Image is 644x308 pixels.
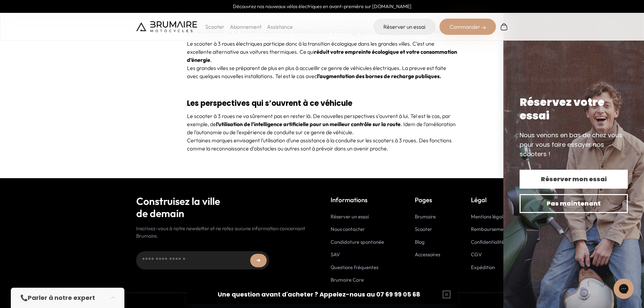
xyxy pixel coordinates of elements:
a: Blog [415,239,425,245]
p: Informations [331,195,384,205]
a: Scooter [415,226,432,232]
p: Le scooter à 3 roues ne va sûrement pas en rester là. De nouvelles perspectives s’ouvrent à lui. ... [187,112,457,136]
p: Pages [415,195,440,205]
img: right-arrow-2.png [482,26,486,30]
button: ➜ [250,254,267,267]
p: Certaines marques envisagent l’utilisation d’une assistance à la conduite sur les scooters à 3 ro... [187,136,457,152]
img: Panier [500,23,508,31]
a: Remboursement [471,226,508,232]
a: Réserver un essai [331,213,369,220]
p: Inscrivez-vous à notre newsletter et ne ratez aucune information concernant Brumaire. [136,225,314,240]
a: Mentions légales [471,213,508,220]
a: CGV [471,251,482,258]
p: Les grandes villes se préparent de plus en plus à accueillir ce genre de véhicules électriques. L... [187,64,457,80]
h2: Construisez la ville de demain [136,195,314,219]
a: Questions fréquentes [331,264,378,270]
a: Réserver un essai [373,19,435,35]
a: Brumaire Care [331,277,364,283]
a: Accessoires [415,251,440,258]
p: Légal [471,195,508,205]
a: Candidature spontanée [331,239,384,245]
input: Adresse email... [136,251,269,269]
a: Brumaire [415,213,436,220]
a: SAV [331,251,340,258]
a: Expédition [471,264,495,270]
a: Assistance [267,23,293,30]
strong: Les perspectives qui s’ouvrent à ce véhicule [187,98,352,109]
a: Nous contacter [331,226,365,232]
iframe: Gorgias live chat messenger [610,276,637,301]
strong: l’utilisation de l’intelligence artificielle pour un meilleur contrôle sur la route [216,121,401,127]
p: Le scooter à 3 roues électriques participe donc à la transition écologique dans les grandes ville... [187,40,457,64]
strong: l’augmentation des bornes de recharge publiques. [317,73,441,79]
p: Scooter [205,23,224,31]
div: Commander [439,19,496,35]
a: Abonnement [230,23,262,30]
a: Confidentialité [471,239,504,245]
strong: réduit votre empreinte écologique et votre consommation d’énergie [187,48,457,63]
img: Brumaire Motocycles [136,21,197,32]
